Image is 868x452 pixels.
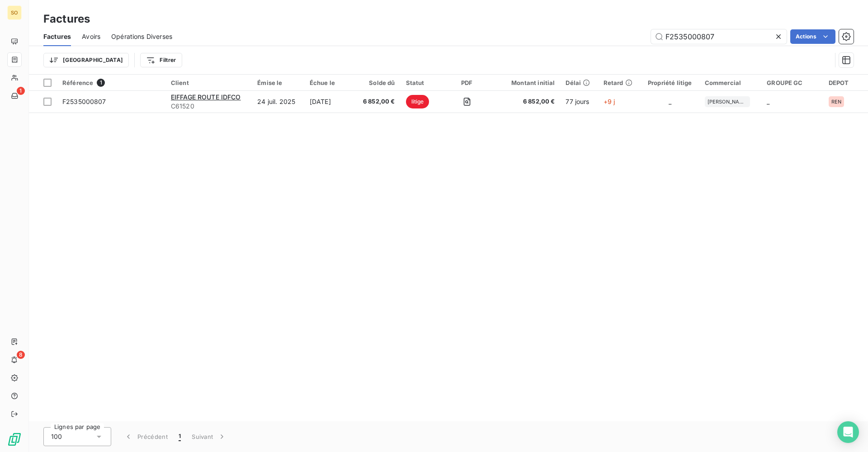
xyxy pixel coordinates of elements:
[604,98,615,105] span: +9 j
[790,29,835,44] button: Actions
[651,29,787,44] input: Rechercher
[17,87,25,95] span: 1
[767,98,769,105] span: _
[708,99,747,104] span: [PERSON_NAME]
[62,79,93,86] span: Référence
[82,32,100,41] span: Avoirs
[7,5,22,20] div: SO
[43,32,71,41] span: Factures
[173,427,186,446] button: 1
[257,79,299,86] div: Émise le
[496,79,555,86] div: Montant initial
[140,53,182,67] button: Filtrer
[767,79,817,86] div: GROUPE GC
[449,79,485,86] div: PDF
[406,95,429,108] span: litige
[17,351,25,359] span: 8
[837,421,859,443] div: Open Intercom Messenger
[171,79,246,86] div: Client
[252,91,304,113] td: 24 juil. 2025
[560,91,598,113] td: 77 jours
[111,32,172,41] span: Opérations Diverses
[186,427,232,446] button: Suivant
[705,79,756,86] div: Commercial
[566,79,592,86] div: Délai
[406,79,438,86] div: Statut
[179,432,181,441] span: 1
[829,79,863,86] div: DEPOT
[360,79,395,86] div: Solde dû
[831,99,841,104] span: REN
[43,11,90,27] h3: Factures
[51,432,62,441] span: 100
[118,427,173,446] button: Précédent
[669,98,671,105] span: _
[171,93,241,101] span: EIFFAGE ROUTE IDFCO
[62,98,106,105] span: F2535000807
[97,79,105,87] span: 1
[496,97,555,106] span: 6 852,00 €
[43,53,129,67] button: [GEOGRAPHIC_DATA]
[646,79,694,86] div: Propriété litige
[604,79,635,86] div: Retard
[360,97,395,106] span: 6 852,00 €
[310,79,349,86] div: Échue le
[304,91,355,113] td: [DATE]
[7,432,22,447] img: Logo LeanPay
[171,102,246,111] span: C61520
